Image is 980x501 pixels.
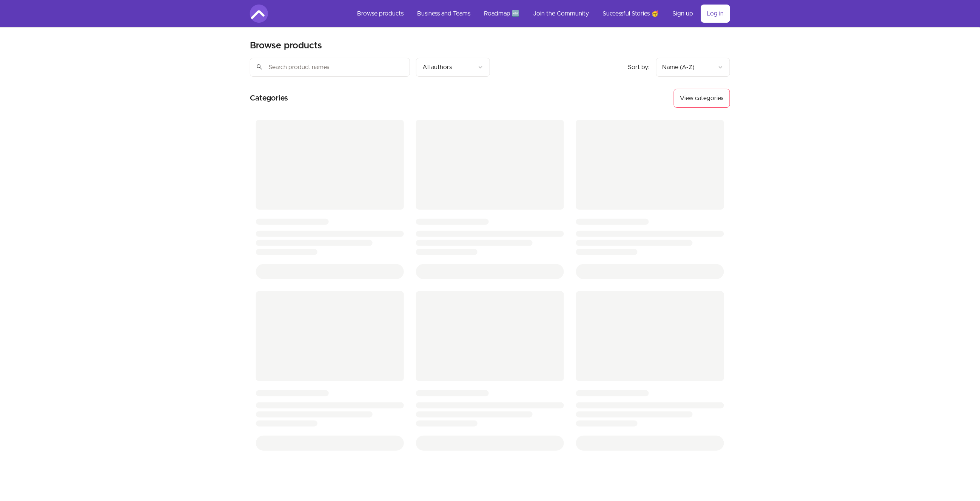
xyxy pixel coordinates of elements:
[411,5,476,23] a: Business and Teams
[667,5,700,23] a: Sign up
[250,40,322,52] h1: Browse products
[656,58,730,77] button: Product sort options
[527,5,595,23] a: Join the Community
[256,62,263,72] span: search
[250,5,268,23] img: Amigoscode logo
[351,5,730,23] nav: Main
[250,89,288,108] h2: Categories
[701,5,730,23] a: Log in
[674,89,730,108] button: View categories
[478,5,525,23] a: Roadmap 🆕
[416,58,490,77] button: Filter by author
[628,64,650,70] span: Sort by:
[351,5,410,23] a: Browse products
[250,58,410,77] input: Search product names
[596,5,665,23] a: Successful Stories 🥳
